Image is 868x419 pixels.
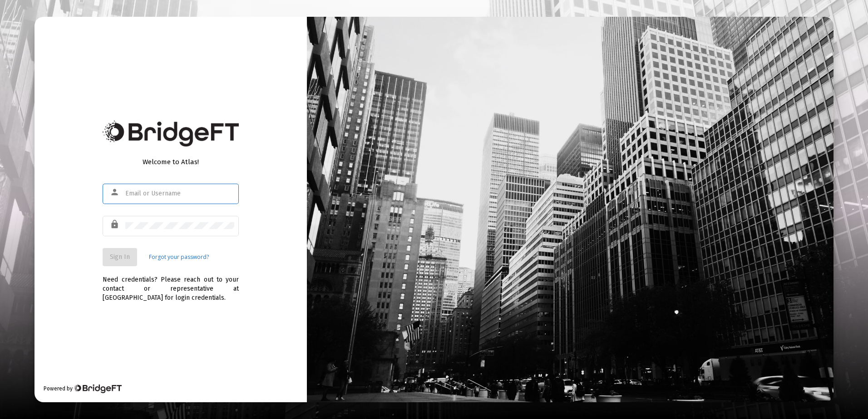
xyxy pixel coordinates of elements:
[103,248,137,266] button: Sign In
[103,266,239,302] div: Need credentials? Please reach out to your contact or representative at [GEOGRAPHIC_DATA] for log...
[149,253,209,262] a: Forgot your password?
[110,219,121,230] mat-icon: lock
[125,190,234,197] input: Email or Username
[44,384,121,393] div: Powered by
[110,253,130,261] span: Sign In
[74,384,121,393] img: Bridge Financial Technology Logo
[110,187,121,198] mat-icon: person
[103,157,239,166] div: Welcome to Atlas!
[103,121,239,146] img: Bridge Financial Technology Logo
